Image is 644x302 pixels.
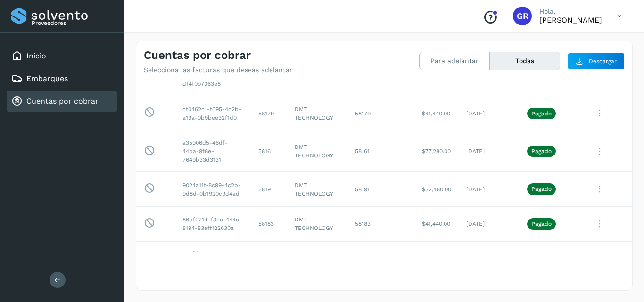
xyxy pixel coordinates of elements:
[26,51,46,60] a: Inicio
[287,96,347,131] td: DMT TECHNOLOGY
[414,96,459,131] td: $41,440.00
[459,241,520,282] td: [DATE]
[287,241,347,282] td: DMT TECHNOLOGY
[175,207,251,242] td: 86bf021d-f3ec-444c-8194-83eff122630a
[287,207,347,242] td: DMT TECHNOLOGY
[32,20,113,26] p: Proveedores
[347,172,414,207] td: 58191
[7,68,117,89] div: Embarques
[251,131,287,172] td: 58161
[531,110,552,117] p: Pagado
[251,207,287,242] td: 58183
[414,207,459,242] td: $41,440.00
[175,241,251,282] td: 466fd0ac-2e08-4c7b-a64d-9550012112e4
[531,148,552,155] p: Pagado
[7,91,117,112] div: Cuentas por cobrar
[414,172,459,207] td: $32,480.00
[287,131,347,172] td: DMT TECHNOLOGY
[287,172,347,207] td: DMT TECHNOLOGY
[175,172,251,207] td: 9024a11f-8c99-4c2b-9d8d-0b1920c9d4ad
[459,131,520,172] td: [DATE]
[414,241,459,282] td: $25,760.00
[490,52,560,70] button: Todas
[26,97,99,106] a: Cuentas por cobrar
[26,74,68,83] a: Embarques
[251,96,287,131] td: 58179
[531,186,552,192] p: Pagado
[251,241,287,282] td: 58208
[7,46,117,66] div: Inicio
[589,57,617,65] span: Descargar
[539,8,602,16] p: Hola,
[539,16,602,24] p: GILBERTO RODRIGUEZ ARANDA
[347,241,414,282] td: 58208
[347,96,414,131] td: 58179
[175,96,251,131] td: cf0462c1-f095-4c2b-a19a-0b9bee32f1d0
[251,172,287,207] td: 58191
[459,96,520,131] td: [DATE]
[175,131,251,172] td: a35906d5-46df-44ba-9f8e-7649b33d3131
[459,207,520,242] td: [DATE]
[144,66,292,74] p: Selecciona las facturas que deseas adelantar
[420,52,490,70] button: Para adelantar
[568,53,625,70] button: Descargar
[459,172,520,207] td: [DATE]
[347,131,414,172] td: 58161
[414,131,459,172] td: $77,280.00
[144,49,251,62] h4: Cuentas por cobrar
[347,207,414,242] td: 58183
[531,220,552,227] p: Pagado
